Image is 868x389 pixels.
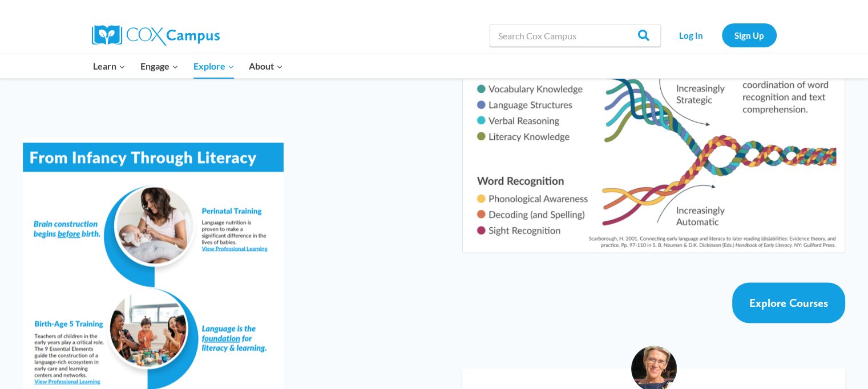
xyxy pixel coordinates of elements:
button: Child menu of Explore [186,54,242,78]
a: Log In [667,23,716,47]
nav: Secondary Navigation [667,23,777,47]
img: Diagram of Scarborough's Rope [462,35,845,253]
nav: Primary Navigation [86,54,290,78]
span: Explore Courses [749,295,828,309]
img: Cox Campus [92,25,220,46]
input: Search Cox Campus [490,24,661,47]
button: Child menu of About [241,54,290,78]
a: Explore Courses [732,282,845,323]
button: Child menu of Engage [133,54,186,78]
button: Child menu of Learn [86,54,134,78]
a: Sign Up [722,23,777,47]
